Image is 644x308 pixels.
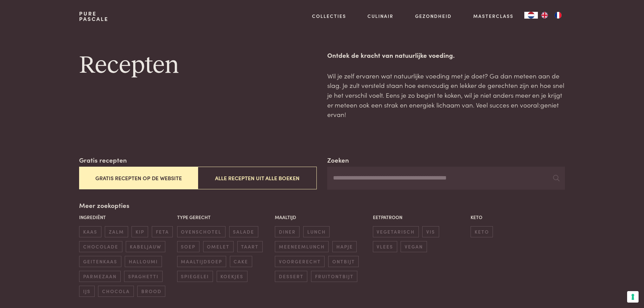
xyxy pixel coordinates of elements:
[328,256,359,267] span: ontbijt
[79,214,173,221] p: Ingrediënt
[327,71,565,119] p: Wil je zelf ervaren wat natuurlijke voeding met je doet? Ga dan meteen aan de slag. Je zult verst...
[332,241,357,252] span: hapje
[79,286,94,297] span: ijs
[524,12,565,19] aside: Language selected: Nederlands
[79,11,109,22] a: PurePascale
[538,12,551,19] a: EN
[312,13,346,20] a: Collecties
[275,241,329,252] span: meeneemlunch
[373,226,419,237] span: vegetarisch
[415,13,452,20] a: Gezondheid
[275,256,325,267] span: voorgerecht
[79,271,120,282] span: parmezaan
[79,155,127,165] label: Gratis recepten
[524,12,538,19] a: NL
[198,167,316,189] button: Alle recepten uit alle boeken
[471,226,493,237] span: keto
[124,271,162,282] span: spaghetti
[79,256,121,267] span: geitenkaas
[237,241,263,252] span: taart
[275,214,369,221] p: Maaltijd
[627,291,639,303] button: Uw voorkeuren voor toestemming voor trackingtechnologieën
[79,226,101,237] span: kaas
[79,241,122,252] span: chocolade
[373,214,467,221] p: Eetpatroon
[126,241,165,252] span: kabeljauw
[105,226,128,237] span: zalm
[177,226,225,237] span: ovenschotel
[473,13,514,20] a: Masterclass
[311,271,357,282] span: fruitontbijt
[132,226,148,237] span: kip
[524,12,538,19] div: Language
[327,50,455,60] strong: Ontdek de kracht van natuurlijke voeding.
[98,286,134,297] span: chocola
[125,256,162,267] span: halloumi
[177,214,271,221] p: Type gerecht
[230,256,252,267] span: cake
[203,241,234,252] span: omelet
[217,271,247,282] span: koekjes
[137,286,165,297] span: brood
[373,241,397,252] span: vlees
[422,226,439,237] span: vis
[275,226,300,237] span: diner
[177,271,213,282] span: spiegelei
[177,256,226,267] span: maaltijdsoep
[79,167,198,189] button: Gratis recepten op de website
[177,241,199,252] span: soep
[229,226,258,237] span: salade
[401,241,427,252] span: vegan
[303,226,330,237] span: lunch
[538,12,565,19] ul: Language list
[551,12,565,19] a: FR
[327,155,349,165] label: Zoeken
[471,214,565,221] p: Keto
[275,271,307,282] span: dessert
[152,226,173,237] span: feta
[79,50,316,81] h1: Recepten
[367,13,393,20] a: Culinair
